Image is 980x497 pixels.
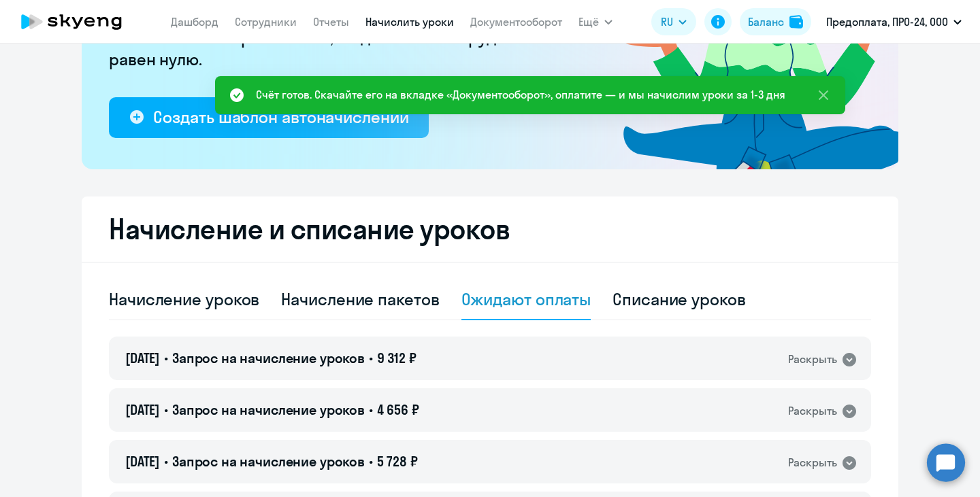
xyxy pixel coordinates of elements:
span: Запрос на начисление уроков [172,401,365,418]
button: Балансbalance [740,8,811,35]
span: Запрос на начисление уроков [172,349,365,366]
button: Создать шаблон автоначислений [109,97,429,138]
div: Начисление уроков [109,288,259,310]
div: Ожидают оплаты [461,288,591,310]
a: Начислить уроки [365,15,454,29]
span: 5 728 ₽ [377,453,418,470]
p: Предоплата, ПРО-24, ООО [826,14,948,30]
span: Запрос на начисление уроков [172,453,365,470]
button: RU [651,8,696,35]
div: Баланс [748,14,784,30]
div: Счёт готов. Скачайте его на вкладке «Документооборот», оплатите — и мы начислим уроки за 1-3 дня [256,86,785,103]
span: Ещё [578,14,599,30]
span: • [369,349,373,366]
a: Сотрудники [235,15,297,29]
div: Начисление пакетов [281,288,439,310]
span: 4 656 ₽ [377,401,419,418]
h2: Начисление и списание уроков [109,213,871,245]
img: balance [789,15,803,29]
span: [DATE] [125,349,160,366]
div: Раскрыть [788,454,837,471]
span: [DATE] [125,401,160,418]
div: Создать шаблон автоначислений [153,106,408,128]
a: Дашборд [171,15,218,29]
span: • [369,453,373,470]
span: • [164,349,168,366]
span: 9 312 ₽ [377,349,416,366]
span: • [164,401,168,418]
div: Раскрыть [788,351,837,368]
span: [DATE] [125,453,160,470]
button: Ещё [578,8,612,35]
span: RU [661,14,673,30]
div: Списание уроков [612,288,746,310]
span: • [164,453,168,470]
a: Документооборот [470,15,562,29]
a: Отчеты [313,15,349,29]
span: • [369,401,373,418]
button: Предоплата, ПРО-24, ООО [819,5,968,38]
div: Раскрыть [788,402,837,419]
